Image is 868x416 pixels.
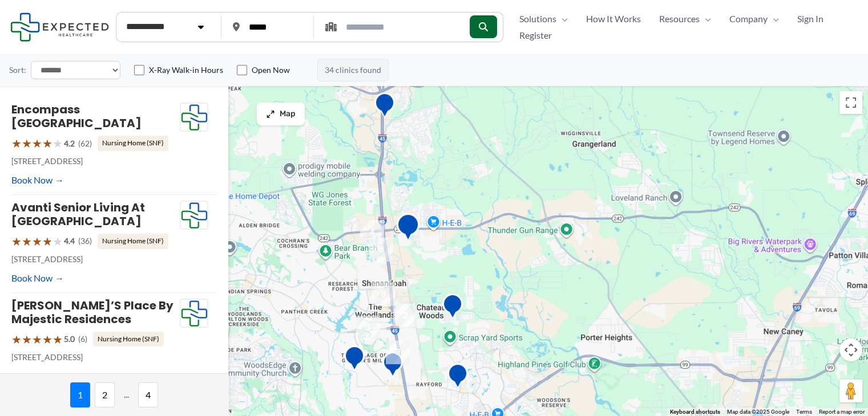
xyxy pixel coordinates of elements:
span: ★ [11,133,22,154]
span: ★ [11,231,22,252]
a: Terms (opens in new tab) [796,409,812,415]
span: 4.4 [64,234,75,248]
div: 8 [372,282,395,306]
button: Drag Pegman onto the map to open Street View [839,380,862,402]
label: Open Now [252,64,290,76]
button: Keyboard shortcuts [670,408,720,416]
span: ★ [53,329,63,350]
a: CompanyMenu Toggle [720,10,788,27]
div: NightForce Radiology [447,363,468,392]
a: ResourcesMenu Toggle [650,10,720,27]
button: Toggle fullscreen view [839,91,862,114]
span: Menu Toggle [556,10,568,27]
span: ... [119,382,134,407]
span: How It Works [586,10,641,27]
span: Sign In [797,10,823,27]
div: Southwestern Imaging Systems &#038; Service [382,352,403,381]
span: ★ [42,133,53,154]
span: 4 [138,382,158,407]
span: ★ [32,231,42,252]
span: ★ [22,329,32,350]
span: Resources [659,10,700,27]
span: ★ [22,231,32,252]
span: Register [519,27,552,44]
img: Maximize [266,109,275,119]
label: X-Ray Walk-in Hours [149,64,223,76]
span: Menu Toggle [768,10,779,27]
div: 3 [356,316,380,340]
span: Nursing Home (SNF) [93,332,164,346]
img: Expected Healthcare Logo [180,299,208,328]
div: Bundle of Joy 3D/4D Ultrasound, Beauty, and Wellness [374,92,395,121]
span: ★ [11,329,22,350]
img: Expected Healthcare Logo [180,201,208,230]
div: Annie&#8217;s Place by Majestic Residences [397,213,419,244]
div: 3 [386,340,410,364]
span: Nursing Home (SNF) [98,234,168,248]
span: ★ [32,329,42,350]
button: Map camera controls [839,338,862,361]
a: Book Now [11,368,64,385]
a: Sign In [788,10,833,27]
span: ★ [32,133,42,154]
span: ★ [22,133,32,154]
span: Map [280,109,296,119]
a: [PERSON_NAME]’s Place by Majestic Residences [11,297,173,327]
img: Expected Healthcare Logo - side, dark font, small [10,13,109,42]
span: Company [729,10,768,27]
a: Avanti Senior Living at [GEOGRAPHIC_DATA] [11,199,145,229]
button: Map [257,103,305,125]
span: (6) [78,332,87,346]
a: Encompass [GEOGRAPHIC_DATA] [11,101,142,131]
a: Report a map error [819,409,865,415]
span: 5.0 [64,332,75,346]
div: 2 [393,304,417,328]
span: (62) [78,136,92,151]
span: ★ [53,231,63,252]
p: [STREET_ADDRESS] [11,154,180,169]
span: 34 clinics found [317,59,389,81]
span: 2 [95,382,115,407]
span: 1 [70,382,90,407]
span: ★ [42,329,53,350]
p: [STREET_ADDRESS] [11,350,180,365]
img: Expected Healthcare Logo [180,103,208,132]
label: Sort: [9,63,26,78]
span: ★ [53,133,63,154]
div: 6 [369,238,393,262]
a: Register [510,27,561,44]
span: Nursing Home (SNF) [98,136,168,150]
span: (36) [78,234,92,248]
span: Map data ©2025 Google [727,409,789,415]
a: How It Works [577,10,650,27]
div: Texas Loving Serenity [442,293,463,323]
a: Book Now [11,172,64,189]
span: Solutions [519,10,556,27]
span: Menu Toggle [700,10,711,27]
span: 4.2 [64,136,75,151]
div: Ultrasound-Services [344,345,365,374]
span: ★ [42,231,53,252]
a: Book Now [11,270,64,287]
div: 4 [360,220,384,244]
a: SolutionsMenu Toggle [510,10,577,27]
p: [STREET_ADDRESS] [11,252,180,267]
